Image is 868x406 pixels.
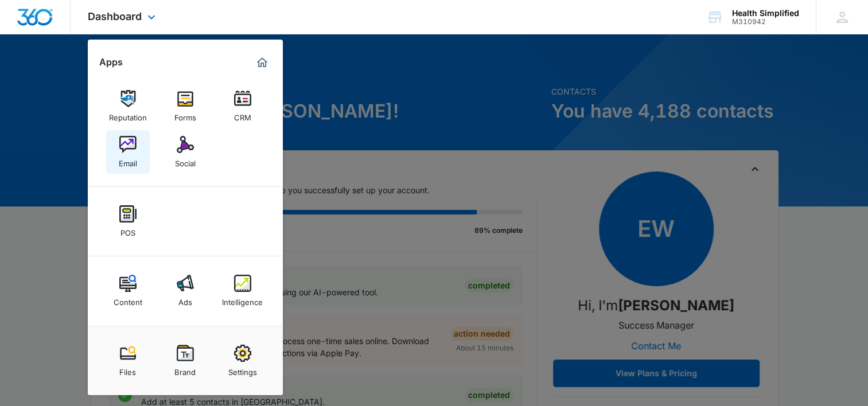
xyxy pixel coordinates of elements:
a: Forms [164,84,207,128]
a: Intelligence [221,269,264,313]
div: Brand [174,362,196,377]
a: Files [106,339,150,382]
div: Intelligence [222,292,263,307]
h2: Apps [99,57,123,68]
div: Social [175,153,196,168]
a: Ads [164,269,207,313]
div: account name [732,9,799,18]
div: Email [119,153,137,168]
a: Reputation [106,84,150,128]
div: Reputation [109,107,147,122]
div: Settings [228,362,257,377]
div: Content [114,292,142,307]
div: CRM [234,107,251,122]
div: POS [120,222,135,237]
a: CRM [221,84,264,128]
span: Dashboard [88,10,142,22]
a: POS [106,200,150,243]
div: Forms [174,107,196,122]
a: Content [106,269,150,313]
a: Email [106,130,150,174]
a: Settings [221,339,264,382]
div: account id [732,18,799,26]
a: Brand [164,339,207,382]
a: Social [164,130,207,174]
div: Files [119,362,136,377]
a: Marketing 360® Dashboard [253,53,271,72]
div: Ads [178,292,192,307]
